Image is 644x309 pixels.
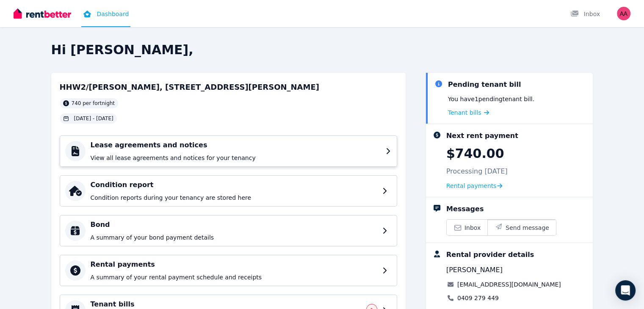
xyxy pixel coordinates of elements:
a: Inbox [447,220,487,235]
h2: Hi [PERSON_NAME], [51,42,593,58]
span: Tenant bills [448,108,481,117]
p: You have 1 pending tenant bill . [448,95,534,103]
a: Rental payments [446,182,503,190]
p: View all lease agreements and notices for your tenancy [91,154,381,162]
div: Messages [446,204,484,214]
p: Condition reports during your tenancy are stored here [91,193,377,202]
a: Tenant bills [448,108,489,117]
a: [EMAIL_ADDRESS][DOMAIN_NAME] [457,280,561,289]
img: Austin Thomas Ariens [617,7,630,20]
img: RentBetter [14,7,71,20]
p: A summary of your rental payment schedule and receipts [91,273,377,281]
div: Inbox [570,10,600,18]
p: $740.00 [446,146,504,161]
h2: HHW2/[PERSON_NAME], [STREET_ADDRESS][PERSON_NAME] [60,81,319,93]
div: Pending tenant bill [448,80,521,90]
span: [PERSON_NAME] [446,265,503,275]
span: Inbox [464,223,481,232]
a: 0409 279 449 [457,294,499,302]
p: Processing [DATE] [446,166,508,177]
h4: Lease agreements and notices [91,140,381,150]
div: Next rent payment [446,131,518,141]
div: Rental provider details [446,250,534,260]
span: Send message [506,223,549,232]
div: Open Intercom Messenger [615,280,636,301]
span: [DATE] - [DATE] [74,115,113,122]
span: Rental payments [446,182,497,190]
h4: Rental payments [91,259,377,270]
p: A summary of your bond payment details [91,233,377,242]
h4: Condition report [91,180,377,190]
span: 740 per fortnight [72,100,115,107]
button: Send message [487,220,556,235]
h4: Bond [91,220,377,230]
